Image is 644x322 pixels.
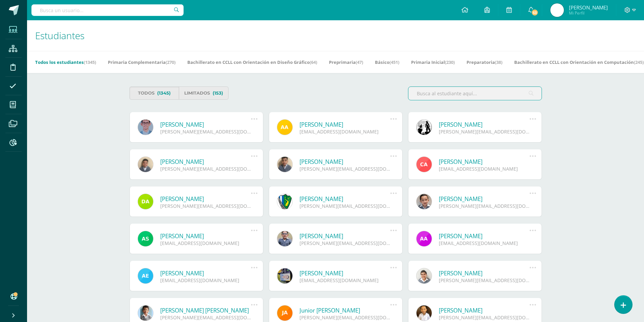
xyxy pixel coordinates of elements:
div: [PERSON_NAME][EMAIL_ADDRESS][DOMAIN_NAME] [160,203,251,209]
a: Básico(451) [375,57,399,68]
span: Estudiantes [35,29,85,42]
div: [EMAIL_ADDRESS][DOMAIN_NAME] [160,240,251,246]
a: [PERSON_NAME] [439,232,530,240]
a: [PERSON_NAME] [439,158,530,166]
span: (1345) [84,59,96,65]
a: Preprimaria(47) [329,57,363,68]
input: Busca al estudiante aquí... [408,87,542,100]
a: [PERSON_NAME] [160,269,251,277]
a: [PERSON_NAME] [439,306,530,314]
a: [PERSON_NAME] [300,158,390,166]
div: [EMAIL_ADDRESS][DOMAIN_NAME] [300,277,390,283]
div: [EMAIL_ADDRESS][DOMAIN_NAME] [439,166,530,172]
div: [PERSON_NAME][EMAIL_ADDRESS][DOMAIN_NAME] [439,277,530,283]
a: Todos(1345) [129,86,179,100]
a: [PERSON_NAME] [439,269,530,277]
a: Bachillerato en CCLL con Orientación en Diseño Gráfico(64) [187,57,317,68]
a: [PERSON_NAME] [160,158,251,166]
span: (153) [213,87,223,99]
span: (64) [310,59,317,65]
a: Limitados(153) [179,86,229,100]
span: (38) [495,59,502,65]
a: [PERSON_NAME] [PERSON_NAME] [160,306,251,314]
span: (47) [356,59,363,65]
a: Bachillerato en CCLL con Orientación en Computación(245) [514,57,644,68]
span: (1345) [157,87,171,99]
span: (451) [389,59,399,65]
a: [PERSON_NAME] [300,121,390,128]
a: [PERSON_NAME] [439,121,530,128]
span: Mi Perfil [569,10,608,16]
span: [PERSON_NAME] [569,4,608,11]
div: [EMAIL_ADDRESS][DOMAIN_NAME] [439,240,530,246]
a: [PERSON_NAME] [439,195,530,203]
a: [PERSON_NAME] [300,195,390,203]
a: Primaria Complementaria(270) [108,57,175,68]
a: [PERSON_NAME] [160,195,251,203]
a: [PERSON_NAME] [300,269,390,277]
a: [PERSON_NAME] [160,121,251,128]
div: [EMAIL_ADDRESS][DOMAIN_NAME] [300,128,390,135]
div: [PERSON_NAME][EMAIL_ADDRESS][DOMAIN_NAME] [439,128,530,135]
a: Junior [PERSON_NAME] [300,306,390,314]
a: Primaria Inicial(230) [411,57,455,68]
input: Busca un usuario... [31,4,184,16]
div: [PERSON_NAME][EMAIL_ADDRESS][DOMAIN_NAME] [300,203,390,209]
a: [PERSON_NAME] [160,232,251,240]
div: [EMAIL_ADDRESS][DOMAIN_NAME] [160,277,251,283]
span: (270) [166,59,175,65]
div: [PERSON_NAME][EMAIL_ADDRESS][DOMAIN_NAME] [160,166,251,172]
div: [PERSON_NAME][EMAIL_ADDRESS][DOMAIN_NAME] [300,166,390,172]
a: Preparatoria(38) [467,57,502,68]
div: [PERSON_NAME][EMAIL_ADDRESS][DOMAIN_NAME] [300,314,390,321]
a: [PERSON_NAME] [300,232,390,240]
span: (230) [445,59,455,65]
div: [PERSON_NAME][EMAIL_ADDRESS][DOMAIN_NAME] [160,128,251,135]
a: Todos los estudiantes(1345) [35,57,96,68]
div: [PERSON_NAME][EMAIL_ADDRESS][DOMAIN_NAME] [300,240,390,246]
div: [PERSON_NAME][EMAIL_ADDRESS][DOMAIN_NAME] [439,314,530,321]
img: d000ed20f6d9644579c3948aeb2832cc.png [550,3,564,17]
div: [PERSON_NAME][EMAIL_ADDRESS][DOMAIN_NAME] [439,203,530,209]
div: [PERSON_NAME][EMAIL_ADDRESS][DOMAIN_NAME] [160,314,251,321]
span: 53 [531,9,539,16]
span: (245) [634,59,644,65]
